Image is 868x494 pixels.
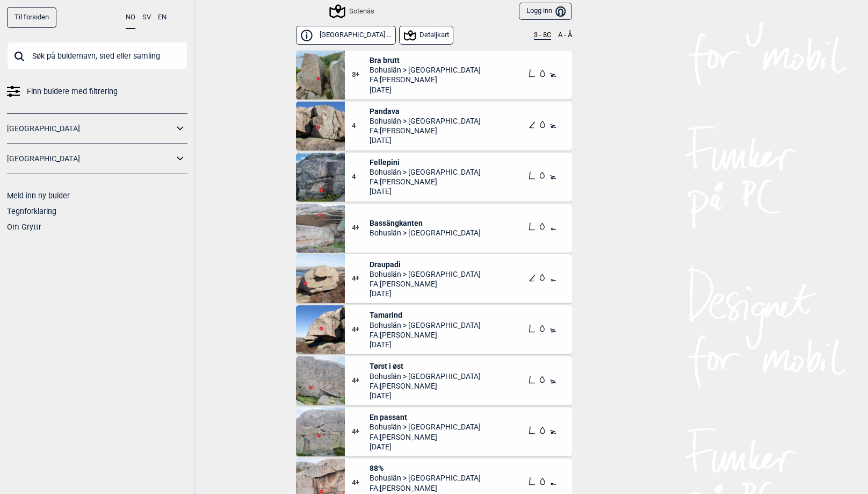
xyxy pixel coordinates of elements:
[296,305,345,354] img: Tamarind 230403
[399,26,453,45] button: Detaljkart
[7,7,56,28] a: Til forsiden
[370,422,481,432] span: Bohuslän > [GEOGRAPHIC_DATA]
[370,187,481,196] span: [DATE]
[370,391,481,400] span: [DATE]
[370,289,481,298] span: [DATE]
[296,51,572,99] div: Bra brutt3+Bra bruttBohuslän > [GEOGRAPHIC_DATA]FA:[PERSON_NAME][DATE]
[296,102,345,151] img: Pandava 230403
[352,224,370,233] span: 4+
[158,7,167,28] button: EN
[352,274,370,283] span: 4+
[370,371,481,381] span: Bohuslän > [GEOGRAPHIC_DATA]
[370,320,481,330] span: Bohuslän > [GEOGRAPHIC_DATA]
[370,269,481,279] span: Bohuslän > [GEOGRAPHIC_DATA]
[142,7,151,28] button: SV
[296,51,345,99] img: Bra brutt
[352,121,370,131] span: 4
[370,106,481,116] span: Pandava
[296,407,345,456] img: En passant
[370,361,481,371] span: Tørst i øst
[296,204,572,253] div: Bassangkanten 2209134+BassängkantenBohuslän > [GEOGRAPHIC_DATA]
[331,5,374,18] div: Sotenäs
[7,223,41,231] a: Om Gryttr
[370,260,481,269] span: Draupadi
[534,31,551,40] button: 3 - 8C
[370,412,481,422] span: En passant
[370,432,481,442] span: FA: [PERSON_NAME]
[370,55,481,65] span: Bra brutt
[7,207,56,216] a: Tegnforklaring
[296,102,572,151] div: Pandava 2304034PandavaBohuslän > [GEOGRAPHIC_DATA]FA:[PERSON_NAME][DATE]
[296,26,396,45] button: [GEOGRAPHIC_DATA] ...
[370,473,481,483] span: Bohuslän > [GEOGRAPHIC_DATA]
[370,442,481,452] span: [DATE]
[296,204,345,253] img: Bassangkanten 220913
[296,153,572,202] div: Fellepini4FellepiniBohuslän > [GEOGRAPHIC_DATA]FA:[PERSON_NAME][DATE]
[370,157,481,167] span: Fellepini
[370,310,481,320] span: Tamarind
[352,70,370,80] span: 3+
[370,167,481,177] span: Bohuslän > [GEOGRAPHIC_DATA]
[370,330,481,340] span: FA: [PERSON_NAME]
[7,151,173,167] a: [GEOGRAPHIC_DATA]
[352,325,370,334] span: 4+
[370,463,481,473] span: 88%
[519,3,572,20] button: Logg inn
[558,31,572,40] button: A - Å
[352,173,370,182] span: 4
[296,356,572,405] div: Torst i ost4+Tørst i østBohuslän > [GEOGRAPHIC_DATA]FA:[PERSON_NAME][DATE]
[296,407,572,456] div: En passant4+En passantBohuslän > [GEOGRAPHIC_DATA]FA:[PERSON_NAME][DATE]
[7,84,187,99] a: Finn buldere med filtrering
[296,254,572,303] div: Draupadi 2304034+DraupadiBohuslän > [GEOGRAPHIC_DATA]FA:[PERSON_NAME][DATE]
[370,279,481,289] span: FA: [PERSON_NAME]
[370,85,481,95] span: [DATE]
[7,121,173,137] a: [GEOGRAPHIC_DATA]
[370,75,481,84] span: FA: [PERSON_NAME]
[352,427,370,436] span: 4+
[352,478,370,488] span: 4+
[296,356,345,405] img: Torst i ost
[126,7,135,29] button: NO
[370,126,481,135] span: FA: [PERSON_NAME]
[296,305,572,354] div: Tamarind 2304034+TamarindBohuslän > [GEOGRAPHIC_DATA]FA:[PERSON_NAME][DATE]
[296,254,345,303] img: Draupadi 230403
[370,381,481,391] span: FA: [PERSON_NAME]
[7,42,187,70] input: Søk på buldernavn, sted eller samling
[370,65,481,75] span: Bohuslän > [GEOGRAPHIC_DATA]
[352,376,370,385] span: 4+
[27,84,118,99] span: Finn buldere med filtrering
[370,218,481,228] span: Bassängkanten
[296,153,345,202] img: Fellepini
[370,177,481,187] span: FA: [PERSON_NAME]
[7,191,70,200] a: Meld inn ny bulder
[370,483,481,493] span: FA: [PERSON_NAME]
[370,340,481,349] span: [DATE]
[370,135,481,145] span: [DATE]
[370,228,481,238] span: Bohuslän > [GEOGRAPHIC_DATA]
[370,116,481,126] span: Bohuslän > [GEOGRAPHIC_DATA]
